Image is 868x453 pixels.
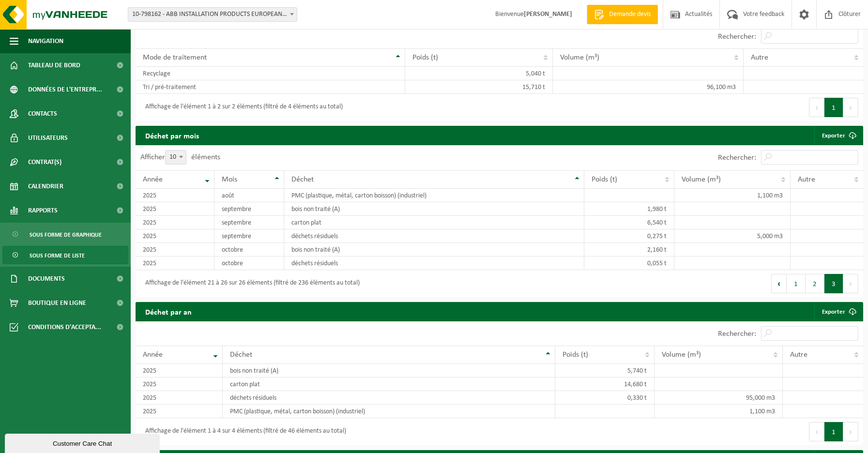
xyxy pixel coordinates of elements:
h2: Déchet par an [136,302,201,321]
span: Autre [751,54,768,61]
td: octobre [214,243,284,257]
td: 96,100 m3 [553,80,744,94]
button: Previous [809,422,824,441]
span: Poids (t) [592,176,617,183]
button: Next [843,98,858,117]
td: septembre [214,202,284,216]
td: 95,000 m3 [655,391,783,405]
button: Next [843,422,858,441]
td: déchets résiduels [223,391,555,405]
label: Rechercher: [718,154,756,162]
span: Contrat(s) [28,150,61,174]
td: 2025 [136,257,214,270]
span: Conditions d'accepta... [28,315,101,339]
span: Autre [790,351,807,359]
label: Afficher éléments [140,153,220,161]
td: septembre [214,216,284,229]
span: Sous forme de liste [30,246,85,265]
td: octobre [214,257,284,270]
h2: Déchet par mois [136,126,209,145]
td: 2025 [136,243,214,257]
td: bois non traité (A) [223,364,555,377]
td: 5,740 t [555,364,655,377]
span: 10 [165,150,186,165]
div: Affichage de l'élément 21 à 26 sur 26 éléments (filtré de 236 éléments au total) [140,275,360,292]
button: 1 [824,98,843,117]
td: septembre [214,229,284,243]
div: Affichage de l'élément 1 à 4 sur 4 éléments (filtré de 46 éléments au total) [140,423,346,440]
td: 14,680 t [555,377,655,391]
td: PMC (plastique, métal, carton boisson) (industriel) [284,189,585,202]
span: Poids (t) [412,54,438,61]
span: Tableau de bord [28,53,80,77]
div: Affichage de l'élément 1 à 2 sur 2 éléments (filtré de 4 éléments au total) [140,99,343,116]
button: Previous [809,98,824,117]
button: Next [843,274,858,293]
td: août [214,189,284,202]
td: 2025 [136,202,214,216]
span: Utilisateurs [28,126,68,150]
span: 10-798162 - ABB INSTALLATION PRODUCTS EUROPEAN CENTRE SA - HOUDENG-GOEGNIES [128,8,297,21]
a: Demande devis [587,5,658,24]
span: 10 [166,151,186,164]
td: 2025 [136,405,223,418]
iframe: chat widget [5,432,162,453]
td: bois non traité (A) [284,202,585,216]
td: 2025 [136,189,214,202]
span: Autre [798,176,815,183]
a: Sous forme de graphique [2,225,128,243]
td: bois non traité (A) [284,243,585,257]
span: Mois [222,176,237,183]
td: 15,710 t [405,80,553,94]
strong: [PERSON_NAME] [524,11,572,18]
label: Rechercher: [718,33,756,41]
td: 2025 [136,377,223,391]
td: 6,540 t [584,216,674,229]
td: 1,100 m3 [674,189,791,202]
td: 0,055 t [584,257,674,270]
span: Mode de traitement [143,54,207,61]
span: Rapports [28,198,58,223]
span: Déchet [291,176,314,183]
td: 2025 [136,229,214,243]
a: Sous forme de liste [2,246,128,264]
span: Demande devis [607,10,653,19]
button: 3 [824,274,843,293]
td: déchets résiduels [284,229,585,243]
span: Déchet [230,351,252,359]
td: 2,160 t [584,243,674,257]
td: PMC (plastique, métal, carton boisson) (industriel) [223,405,555,418]
td: Tri / pré-traitement [136,80,405,94]
span: Année [143,351,163,359]
button: Previous [771,274,787,293]
td: Recyclage [136,67,405,80]
span: Volume (m³) [682,176,721,183]
span: Contacts [28,102,57,126]
button: 1 [787,274,806,293]
span: Navigation [28,29,63,53]
span: Année [143,176,163,183]
span: Poids (t) [563,351,588,359]
td: 1,100 m3 [655,405,783,418]
td: 2025 [136,216,214,229]
span: Données de l'entrepr... [28,77,102,102]
span: Sous forme de graphique [30,226,102,244]
td: 5,000 m3 [674,229,791,243]
button: 1 [824,422,843,441]
button: 2 [806,274,824,293]
td: 0,330 t [555,391,655,405]
span: Volume (m³) [560,54,599,61]
span: Volume (m³) [662,351,701,359]
td: 5,040 t [405,67,553,80]
span: 10-798162 - ABB INSTALLATION PRODUCTS EUROPEAN CENTRE SA - HOUDENG-GOEGNIES [128,7,297,22]
td: 2025 [136,391,223,405]
td: carton plat [223,377,555,391]
a: Exporter [814,126,862,145]
td: déchets résiduels [284,257,585,270]
label: Rechercher: [718,330,756,338]
span: Documents [28,267,65,291]
td: carton plat [284,216,585,229]
a: Exporter [814,302,862,321]
span: Boutique en ligne [28,291,86,315]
